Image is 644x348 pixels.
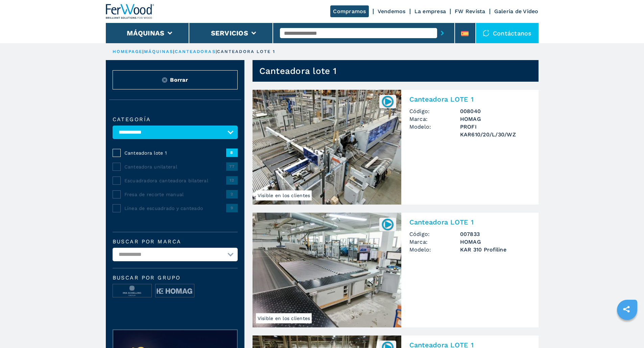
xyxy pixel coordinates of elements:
[253,213,401,327] img: Canteadora LOTE 1 HOMAG KAR 310 Profiline
[144,49,173,54] a: máquinas
[124,177,226,184] span: Escuadradora canteadora bilateral
[256,190,312,200] span: Visible en los clientes
[216,49,217,54] span: |
[113,70,238,89] button: ResetBorrar
[113,49,143,54] a: HOMEPAGE
[381,95,394,108] img: 008040
[460,107,530,115] h3: 008040
[409,115,460,123] span: Marca:
[226,176,238,184] span: 12
[127,29,164,37] button: Máquinas
[124,191,226,198] span: Fresa de recorte manual
[460,238,530,246] h3: HOMAG
[173,49,174,54] span: |
[409,218,530,226] h2: Canteadora LOTE 1
[124,205,226,212] span: Línea de escuadrado y canteado
[170,76,188,84] span: Borrar
[437,25,448,41] button: submit-button
[460,230,530,238] h3: 007833
[156,284,194,298] img: image
[226,204,238,212] span: 9
[217,49,276,55] p: canteadora lote 1
[124,150,226,156] span: Canteadora lote 1
[253,213,539,327] a: Canteadora LOTE 1 HOMAG KAR 310 ProfilineVisible en los clientes007833Canteadora LOTE 1Código:007...
[378,8,406,15] a: Vendemos
[618,301,635,318] a: sharethis
[175,49,216,54] a: canteadoras
[113,284,151,298] img: image
[113,117,238,122] label: categoría
[460,115,530,123] h3: HOMAG
[106,4,154,19] img: Ferwood
[494,8,539,15] a: Galeria de Video
[414,8,446,15] a: La empresa
[226,190,238,198] span: 2
[211,29,248,37] button: Servicios
[409,230,460,238] span: Código:
[253,90,539,205] a: Canteadora LOTE 1 HOMAG PROFI KAR610/20/L/30/WZVisible en los clientes008040Canteadora LOTE 1Códi...
[256,313,312,323] span: Visible en los clientes
[409,95,530,103] h2: Canteadora LOTE 1
[113,275,238,280] span: Buscar por grupo
[455,8,485,15] a: FW Revista
[409,123,460,138] span: Modelo:
[226,162,238,170] span: 77
[409,107,460,115] span: Código:
[381,218,394,231] img: 007833
[460,123,530,138] h3: PROFI KAR610/20/L/30/WZ
[253,90,401,205] img: Canteadora LOTE 1 HOMAG PROFI KAR610/20/L/30/WZ
[330,5,368,17] a: Compramos
[113,239,238,244] label: Buscar por marca
[124,163,226,170] span: Canteadora unilateral
[226,149,238,157] span: 8
[460,246,530,253] h3: KAR 310 Profiline
[142,49,144,54] span: |
[259,65,336,76] h1: Canteadora lote 1
[409,238,460,246] span: Marca:
[483,30,490,36] img: Contáctanos
[476,23,539,43] div: Contáctanos
[409,246,460,253] span: Modelo:
[162,77,167,83] img: Reset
